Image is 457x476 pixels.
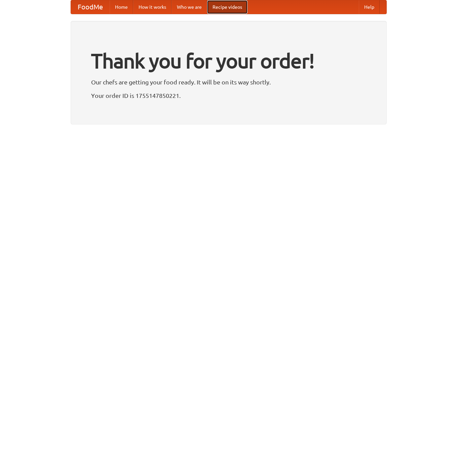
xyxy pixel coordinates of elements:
[172,0,207,14] a: Who we are
[110,0,133,14] a: Home
[91,45,366,77] h1: Thank you for your order!
[359,0,380,14] a: Help
[91,90,366,101] p: Your order ID is 1755147850221.
[71,0,110,14] a: FoodMe
[133,0,172,14] a: How it works
[207,0,247,14] a: Recipe videos
[91,77,366,87] p: Our chefs are getting your food ready. It will be on its way shortly.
